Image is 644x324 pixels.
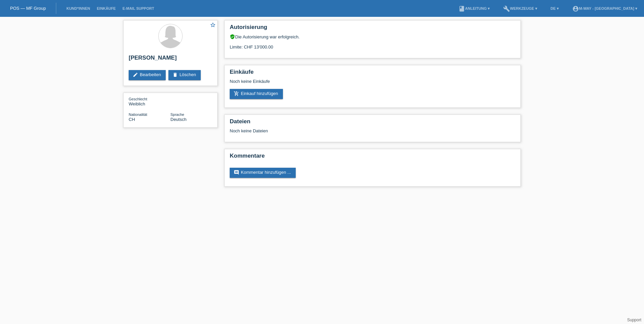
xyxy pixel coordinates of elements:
[133,72,138,77] i: edit
[129,112,147,117] span: Nationalität
[503,5,510,12] i: build
[129,70,166,80] a: editBearbeiten
[230,34,515,39] div: Die Autorisierung war erfolgreich.
[172,72,178,77] i: delete
[627,318,641,322] a: Support
[129,97,147,101] span: Geschlecht
[230,39,515,50] div: Limite: CHF 13'000.00
[455,6,493,10] a: bookAnleitung ▾
[168,70,201,80] a: deleteLöschen
[569,6,641,10] a: account_circlem-way - [GEOGRAPHIC_DATA] ▾
[572,5,579,12] i: account_circle
[230,128,436,133] div: Noch keine Dateien
[458,5,465,12] i: book
[170,112,184,117] span: Sprache
[230,153,515,163] h2: Kommentare
[63,6,93,10] a: Kund*innen
[210,22,216,29] a: star_border
[230,69,515,79] h2: Einkäufe
[230,24,515,34] h2: Autorisierung
[119,6,158,10] a: E-Mail Support
[170,117,187,122] span: Deutsch
[234,91,239,96] i: add_shopping_cart
[230,118,515,128] h2: Dateien
[230,79,515,89] div: Noch keine Einkäufe
[230,89,283,99] a: add_shopping_cartEinkauf hinzufügen
[93,6,119,10] a: Einkäufe
[129,96,170,106] div: Weiblich
[547,6,562,10] a: DE ▾
[234,170,239,175] i: comment
[230,34,235,39] i: verified_user
[210,22,216,28] i: star_border
[500,6,541,10] a: buildWerkzeuge ▾
[129,55,212,65] h2: [PERSON_NAME]
[129,117,135,122] span: Schweiz
[10,6,46,11] a: POS — MF Group
[230,168,296,178] a: commentKommentar hinzufügen ...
